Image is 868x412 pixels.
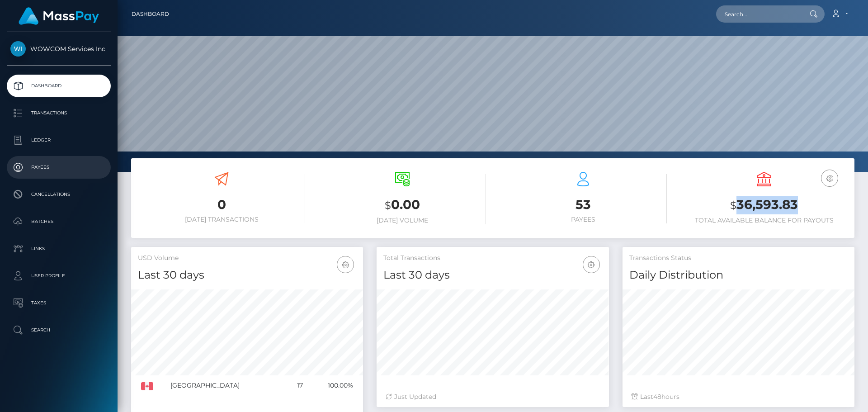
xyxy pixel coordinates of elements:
[10,215,107,228] p: Batches
[138,254,356,263] h5: USD Volume
[629,254,848,263] h5: Transactions Status
[629,267,848,283] h4: Daily Distribution
[7,102,111,124] a: Transactions
[19,7,99,25] img: MassPay Logo
[653,393,661,401] span: 48
[680,217,848,224] h6: Total Available Balance for Payouts
[287,375,307,396] td: 17
[7,319,111,341] a: Search
[10,133,107,147] p: Ledger
[7,45,111,53] span: WOWCOM Services Inc
[7,183,111,206] a: Cancellations
[383,267,602,283] h4: Last 30 days
[10,188,107,201] p: Cancellations
[716,5,801,23] input: Search...
[319,196,486,214] h3: 0.00
[7,210,111,233] a: Batches
[138,196,305,213] h3: 0
[138,267,356,283] h4: Last 30 days
[10,242,107,256] p: Links
[10,296,107,310] p: Taxes
[10,323,107,337] p: Search
[680,196,848,214] h3: 36,593.83
[386,392,599,402] div: Just Updated
[7,156,111,179] a: Payees
[383,254,602,263] h5: Total Transactions
[632,392,845,402] div: Last hours
[10,79,107,93] p: Dashboard
[7,237,111,260] a: Links
[500,216,667,223] h6: Payees
[306,375,356,396] td: 100.00%
[10,41,26,57] img: WOWCOM Services Inc
[167,375,287,396] td: [GEOGRAPHIC_DATA]
[7,265,111,287] a: User Profile
[10,269,107,283] p: User Profile
[730,199,736,212] small: $
[7,129,111,152] a: Ledger
[385,199,391,212] small: $
[10,161,107,174] p: Payees
[138,216,305,223] h6: [DATE] Transactions
[132,5,169,24] a: Dashboard
[319,217,486,224] h6: [DATE] Volume
[141,382,153,390] img: CA.png
[7,292,111,314] a: Taxes
[500,196,667,213] h3: 53
[7,75,111,97] a: Dashboard
[10,106,107,120] p: Transactions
